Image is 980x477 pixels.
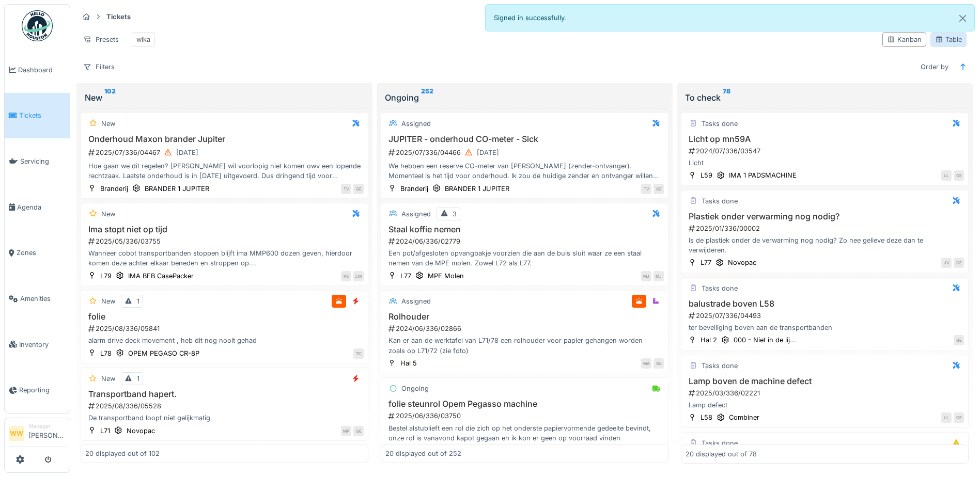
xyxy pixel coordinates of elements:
[79,59,119,74] div: Filters
[641,184,651,194] div: TV
[954,258,964,268] div: GE
[641,271,651,281] div: MJ
[136,35,150,44] div: wika
[5,47,70,93] a: Dashboard
[401,296,431,306] div: Assigned
[453,209,457,219] div: 3
[28,422,66,444] li: [PERSON_NAME]
[686,299,964,309] h3: balustrade boven L58
[686,400,964,410] div: Lamp defect
[5,276,70,322] a: Amenities
[702,196,738,206] div: Tasks done
[137,296,139,306] div: 1
[102,12,135,22] strong: Tickets
[728,258,756,267] div: Novopac
[5,322,70,368] a: Inventory
[385,312,664,322] h3: Rolhouder
[353,348,364,359] div: TC
[385,134,664,144] h3: JUPITER - onderhoud CO-meter - Sick
[387,411,664,421] div: 2025/06/336/03750
[686,449,757,458] div: 20 displayed out of 78
[101,374,115,384] div: New
[85,413,364,423] div: De transportband loopt niet gelijkmatig
[387,324,664,333] div: 2024/06/336/02866
[401,209,431,219] div: Assigned
[485,4,975,31] div: Signed in successfully.
[954,412,964,423] div: GE
[19,110,66,120] span: Tickets
[654,271,664,281] div: MJ
[951,5,974,32] button: Close
[19,340,66,349] span: Inventory
[85,312,364,322] h3: folie
[401,119,431,129] div: Assigned
[5,93,70,139] a: Tickets
[137,374,139,384] div: 1
[421,91,433,104] sup: 252
[79,32,123,47] div: Presets
[128,348,199,358] div: OPEM PEGASO CR-8P
[85,161,364,181] div: Hoe gaan we dit regelen? [PERSON_NAME] wil voorlopig niet komen owv een lopende rechtzaak. Laatst...
[100,271,112,281] div: L79
[641,358,651,369] div: MA
[428,271,464,281] div: MPE Molen
[385,336,664,355] div: Kan er aan de werktafel van L71/78 een rolhouder voor papier gehangen worden zoals op L71/72 (zie...
[477,148,499,157] div: [DATE]
[723,91,730,104] sup: 78
[20,156,66,166] span: Servicing
[104,91,116,104] sup: 102
[941,258,952,268] div: JV
[385,161,664,181] div: We hebben een reserve CO-meter van [PERSON_NAME] (zender-ontvanger). Momenteel is het tijd voor o...
[686,134,964,144] h3: Licht op mn59A
[101,296,115,306] div: New
[387,146,664,159] div: 2025/07/336/04466
[22,10,53,41] img: Badge_color-CXgf-gQk.svg
[385,248,664,268] div: Een pot/afgesloten opvangbakje voorzien die aan de buis sluit waar ze een staal nemen van de MPE ...
[100,348,112,358] div: L78
[654,358,664,369] div: GE
[19,385,66,395] span: Reporting
[701,170,712,180] div: L59
[385,449,461,458] div: 20 displayed out of 252
[686,235,964,255] div: Is de plastiek onder de verwarming nog nodig? Zo nee gelieve deze dan te verwijderen.
[145,184,209,194] div: BRANDER 1 JUPITER
[685,91,965,104] div: To check
[9,422,66,447] a: WW Manager[PERSON_NAME]
[385,91,664,104] div: Ongoing
[954,335,964,345] div: GE
[935,35,962,44] div: Table
[87,236,364,246] div: 2025/05/336/03755
[87,324,364,333] div: 2025/08/336/05841
[729,412,759,422] div: Combiner
[400,271,411,281] div: L77
[688,388,964,398] div: 2025/03/336/02221
[5,230,70,276] a: Zones
[688,311,964,321] div: 2025/07/336/04493
[387,236,664,246] div: 2024/06/336/02779
[702,438,738,448] div: Tasks done
[654,184,664,194] div: GE
[353,271,364,281] div: LM
[85,389,364,399] h3: Transportband hapert.
[85,449,160,458] div: 20 displayed out of 102
[701,335,717,345] div: Hal 2
[85,91,364,104] div: New
[385,423,664,443] div: Bestel alstublieft een rol die zich op het onderste papiervormende gedeelte bevindt, onze rol is ...
[701,412,712,422] div: L58
[400,184,428,194] div: Branderij
[85,134,364,144] h3: Onderhoud Maxon brander Jupiter
[729,170,797,180] div: IMA 1 PADSMACHINE
[5,184,70,230] a: Agenda
[341,271,351,281] div: PS
[100,426,110,436] div: L71
[127,426,155,436] div: Novopac
[341,184,351,194] div: TV
[85,225,364,234] h3: Ima stopt niet op tijd
[5,368,70,414] a: Reporting
[702,283,738,293] div: Tasks done
[702,119,738,129] div: Tasks done
[100,184,128,194] div: Branderij
[688,224,964,233] div: 2025/01/336/00002
[28,422,66,430] div: Manager
[5,138,70,184] a: Servicing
